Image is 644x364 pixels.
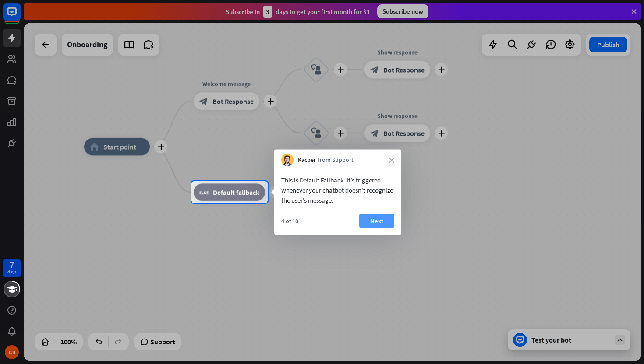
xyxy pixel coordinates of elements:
[7,3,33,30] button: Open LiveChat chat widget
[318,156,354,164] span: from Support
[281,175,394,205] div: This is Default Fallback. It’s triggered whenever your chatbot doesn't recognize the user’s message.
[213,188,259,196] span: Default fallback
[298,156,316,164] span: Kacper
[281,217,298,225] div: 4 of 10
[389,157,394,163] i: close
[199,188,209,196] i: block_fallback
[359,214,394,228] button: Next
